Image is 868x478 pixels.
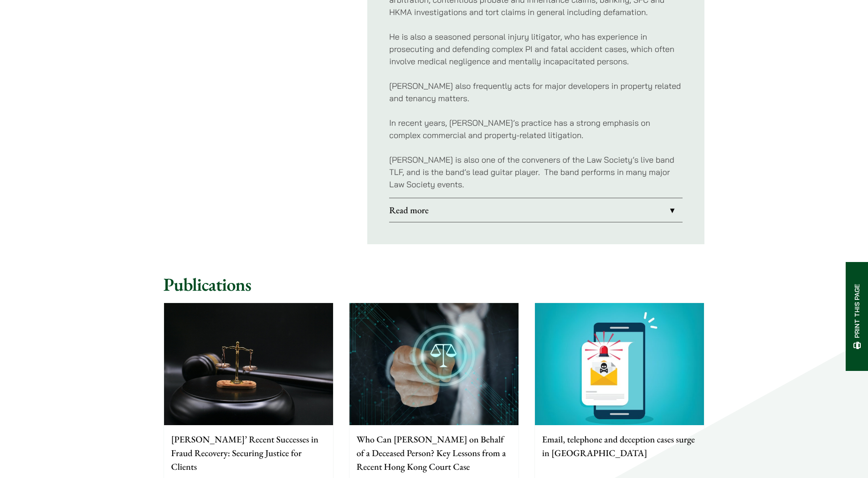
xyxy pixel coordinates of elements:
p: Who Can [PERSON_NAME] on Behalf of a Deceased Person? Key Lessons from a Recent Hong Kong Court Case [357,432,511,473]
p: [PERSON_NAME] also frequently acts for major developers in property related and tenancy matters. [389,80,683,104]
p: Email, telephone and deception cases surge in [GEOGRAPHIC_DATA] [542,432,697,460]
img: Graphic for article on deception cases in Hong Kong [535,303,704,425]
a: Read more [389,198,683,222]
p: [PERSON_NAME]’ Recent Successes in Fraud Recovery: Securing Justice for Clients [171,432,326,473]
p: [PERSON_NAME] is also one of the conveners of the Law Society’s live band TLF, and is the band’s ... [389,154,683,190]
p: In recent years, [PERSON_NAME]’s practice has a strong emphasis on complex commercial and propert... [389,117,683,141]
h2: Publications [164,273,705,295]
p: He is also a seasoned personal injury litigator, who has experience in prosecuting and defending ... [389,31,683,67]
